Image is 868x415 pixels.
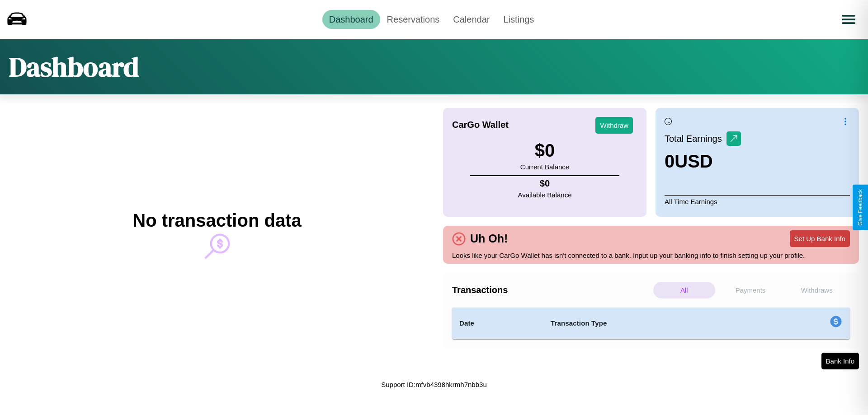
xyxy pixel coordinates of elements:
p: Total Earnings [665,131,726,147]
h4: Transaction Type [551,318,756,329]
div: Give Feedback [857,189,863,226]
p: Support ID: mfvb4398hkrmh7nbb3u [381,378,486,391]
h4: Uh Oh! [466,232,512,245]
a: Dashboard [322,10,380,29]
h3: $ 0 [520,140,569,161]
button: Open menu [836,7,861,32]
p: All [653,282,715,298]
p: All Time Earnings [665,195,850,208]
p: Withdraws [786,282,848,298]
h3: 0 USD [665,151,741,172]
button: Withdraw [595,117,633,134]
p: Current Balance [520,161,569,173]
button: Bank Info [821,353,859,369]
p: Available Balance [518,189,572,201]
p: Looks like your CarGo Wallet has isn't connected to a bank. Input up your banking info to finish ... [452,249,850,261]
h2: No transaction data [132,210,301,231]
p: Payments [720,282,782,298]
h4: CarGo Wallet [452,120,509,130]
a: Calendar [446,10,496,29]
button: Set Up Bank Info [790,230,850,247]
table: simple table [452,308,850,339]
h1: Dashboard [9,48,139,85]
a: Reservations [380,10,447,29]
h4: $ 0 [518,178,572,189]
h4: Date [459,318,536,329]
a: Listings [496,10,541,29]
h4: Transactions [452,285,651,295]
